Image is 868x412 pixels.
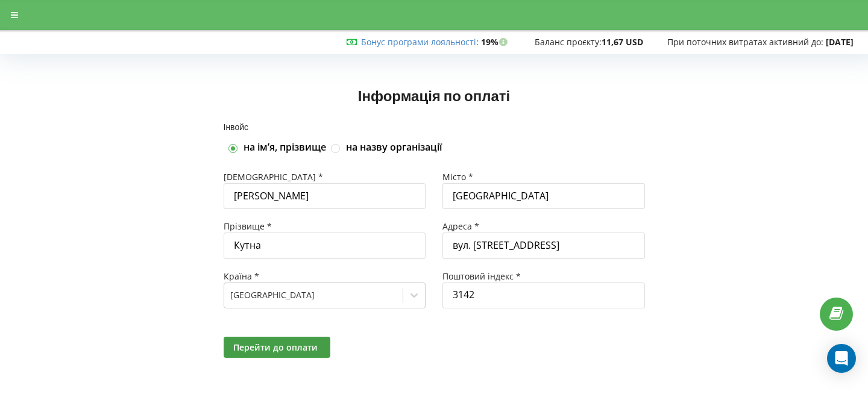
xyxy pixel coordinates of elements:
[361,36,476,48] a: Бонус програми лояльності
[535,36,602,48] span: Баланс проєкту:
[826,36,854,48] strong: [DATE]
[481,36,511,48] strong: 19%
[233,342,318,353] span: Перейти до оплати
[224,171,323,183] span: [DEMOGRAPHIC_DATA] *
[358,87,510,104] span: Інформація по оплаті
[224,270,259,282] span: Країна *
[244,141,326,154] label: на імʼя, прізвище
[224,337,330,358] button: Перейти до оплати
[442,220,479,232] span: Адреса *
[442,270,521,282] span: Поштовий індекс *
[361,36,479,48] span: :
[224,122,249,132] span: Інвойс
[602,36,643,48] strong: 11,67 USD
[667,36,823,48] span: При поточних витратах активний до:
[224,220,272,232] span: Прізвище *
[827,344,856,373] div: Open Intercom Messenger
[442,171,473,183] span: Місто *
[346,141,442,154] label: на назву організації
